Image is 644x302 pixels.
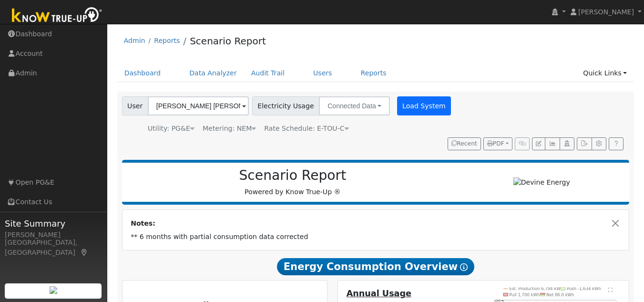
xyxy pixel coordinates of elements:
[122,96,148,115] span: User
[148,96,249,115] input: Select a User
[611,219,621,229] button: Close
[576,64,634,82] a: Quick Links
[277,258,474,275] span: Energy Consumption Overview
[124,37,145,44] a: Admin
[545,137,560,151] button: Multi-Series Graph
[577,137,592,151] button: Export Interval Data
[264,125,348,132] span: Alias: H3EELECN
[80,249,89,256] a: Map
[609,137,624,151] a: Help Link
[532,137,545,151] button: Edit User
[578,8,634,16] span: [PERSON_NAME]
[50,286,57,294] img: retrieve
[117,64,168,82] a: Dashboard
[560,137,574,151] button: Login As
[131,219,155,227] strong: Notes:
[608,287,613,292] text: 
[154,37,180,44] a: Reports
[5,217,102,230] span: Site Summary
[487,140,504,147] span: PDF
[460,263,468,271] i: Show Help
[483,137,512,151] button: PDF
[546,292,574,297] text: Net 66.0 kWh
[127,167,459,197] div: Powered by Know True-Up ®
[203,124,256,134] div: Metering: NEM
[252,96,319,115] span: Electricity Usage
[448,137,481,151] button: Recent
[190,35,266,47] a: Scenario Report
[513,177,570,187] img: Devine Energy
[5,230,102,240] div: [PERSON_NAME]
[397,96,451,115] button: Load System
[148,124,194,134] div: Utility: PG&E
[509,286,563,291] text: Est. Production 6,794 kWh
[509,292,540,297] text: Pull 1,700 kWh
[244,64,292,82] a: Audit Trail
[592,137,606,151] button: Settings
[132,167,454,184] h2: Scenario Report
[306,64,339,82] a: Users
[494,299,501,302] text: 1000
[5,238,102,258] div: [GEOGRAPHIC_DATA], [GEOGRAPHIC_DATA]
[7,5,107,27] img: Know True-Up
[182,64,244,82] a: Data Analyzer
[319,96,390,115] button: Connected Data
[129,230,623,243] td: ** 6 months with partial consumption data corrected
[354,64,394,82] a: Reports
[347,289,411,298] u: Annual Usage
[567,286,601,291] text: Push -1,634 kWh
